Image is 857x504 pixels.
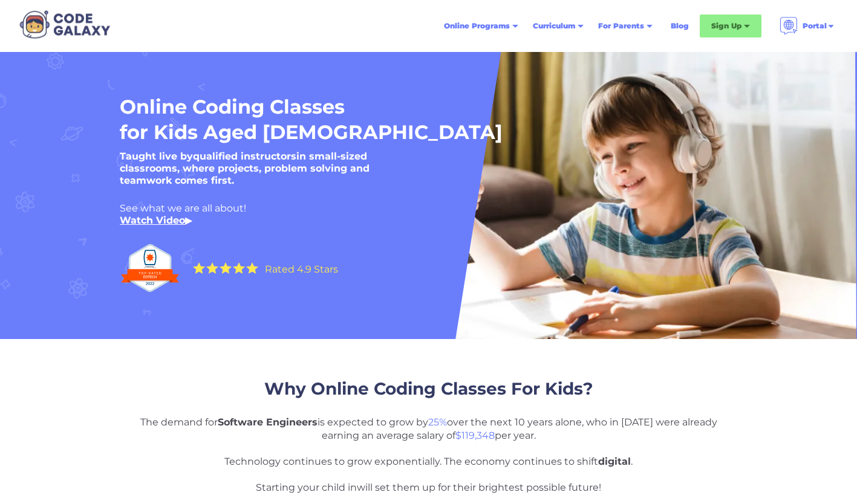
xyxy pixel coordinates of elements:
[218,416,318,428] strong: Software Engineers
[120,239,180,297] img: Top Rated edtech company
[120,94,642,144] h1: Online Coding Classes for Kids Aged [DEMOGRAPHIC_DATA]
[428,416,447,428] span: 25%
[265,265,338,274] div: Rated 4.9 Stars
[193,150,296,162] strong: qualified instructors
[120,215,185,226] a: Watch Video
[120,150,422,187] h5: Taught live by in small-sized classrooms, where projects, problem solving and teamwork comes first.
[220,262,232,274] img: Yellow Star - the Code Galaxy
[455,430,495,441] span: $119,348
[132,416,725,494] p: The demand for is expected to grow by over the next 10 years alone, who in [DATE] were already ea...
[803,20,827,32] div: Portal
[444,20,510,32] div: Online Programs
[193,262,205,274] img: Yellow Star - the Code Galaxy
[246,262,258,274] img: Yellow Star - the Code Galaxy
[598,456,631,467] strong: digital
[663,15,696,37] a: Blog
[264,378,593,399] span: Why Online Coding Classes For Kids?
[711,20,741,32] div: Sign Up
[120,202,700,227] div: See what we are all about! ‍ ▶
[533,20,575,32] div: Curriculum
[598,20,644,32] div: For Parents
[206,262,218,274] img: Yellow Star - the Code Galaxy
[233,262,245,274] img: Yellow Star - the Code Galaxy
